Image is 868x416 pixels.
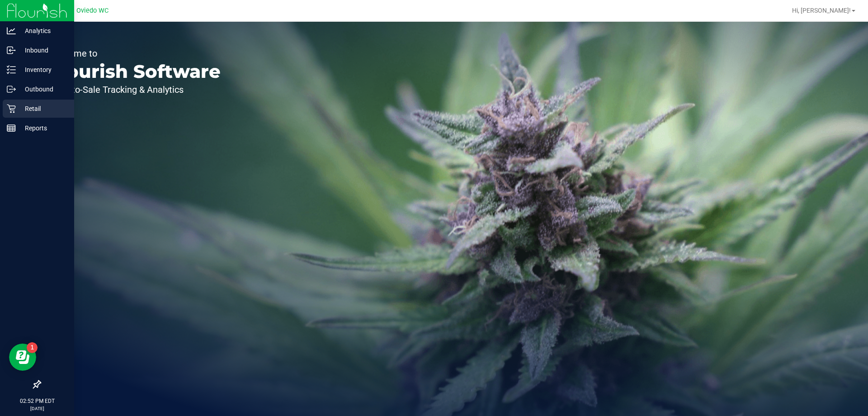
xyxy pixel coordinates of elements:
[27,342,38,353] iframe: Resource center unread badge
[16,45,70,56] p: Inbound
[16,84,70,95] p: Outbound
[16,123,70,134] p: Reports
[7,65,16,74] inline-svg: Inventory
[4,397,70,405] p: 02:52 PM EDT
[9,344,36,371] iframe: Resource center
[7,124,16,133] inline-svg: Reports
[792,7,851,14] span: Hi, [PERSON_NAME]!
[7,26,16,35] inline-svg: Analytics
[16,25,70,36] p: Analytics
[49,62,221,81] p: Flourish Software
[16,64,70,75] p: Inventory
[7,46,16,55] inline-svg: Inbound
[4,405,70,412] p: [DATE]
[16,103,70,114] p: Retail
[7,104,16,113] inline-svg: Retail
[76,7,108,14] span: Oviedo WC
[7,85,16,94] inline-svg: Outbound
[49,85,221,94] p: Seed-to-Sale Tracking & Analytics
[49,49,221,58] p: Welcome to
